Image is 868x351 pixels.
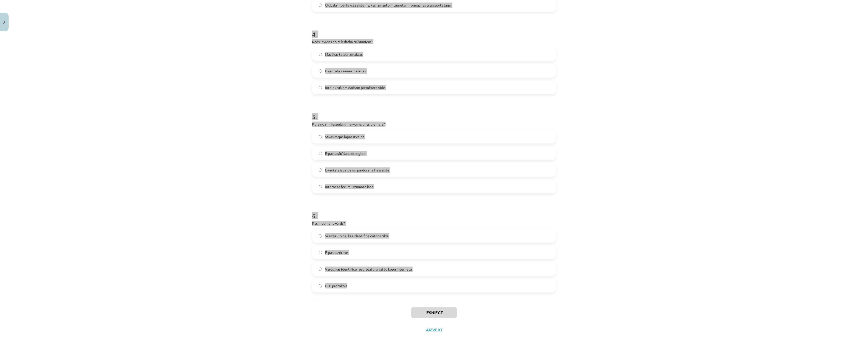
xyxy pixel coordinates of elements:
span: E-veikala izveide un pārdošana tiešsaistē [325,167,389,173]
input: Savas mājas lapas izveide [319,135,322,138]
h1: 4 . [312,22,556,38]
input: Lojalitātes samazināšanās [319,69,322,73]
h1: 6 . [312,203,556,219]
input: FTP protokols [319,284,322,287]
input: Intelektuālam darbam piemērota vide [319,86,322,89]
h1: 5 . [312,104,556,120]
input: E-pasta adrese [319,251,322,254]
span: Skaitļu virkne, kas identificē datoru tīklā [325,233,389,239]
span: Lojalitātes samazināšanās [325,68,366,74]
input: E-pasta sūtīšana draugiem [319,152,322,155]
p: Kas ir domēna vārds? [312,221,556,226]
input: Vārds, kas identificē resursdatoru vai to kopu internetā [319,268,322,271]
button: Aizvērt [424,327,444,332]
span: Intelektuālam darbam piemērota vide [325,85,385,90]
p: Kura no šīm iespējām ir e-komercijas piemērs? [312,122,556,127]
img: icon-close-lesson-0947bae3869378f0d4975bcd49f059093ad1ed9edebbc8119c70593378902aed.svg [3,21,5,24]
input: Interneta forumu izmantošana [319,185,322,188]
input: Mazākas telpu izmaksas [319,53,322,56]
span: Mazākas telpu izmaksas [325,52,363,57]
span: Interneta forumu izmantošana [325,184,373,189]
span: Globāla hiperteksta sistēma, kas izmanto internetu informācijas transportēšanai [325,3,452,8]
input: E-veikala izveide un pārdošana tiešsaistē [319,168,322,172]
span: Vārds, kas identificē resursdatoru vai to kopu internetā [325,267,412,272]
input: Skaitļu virkne, kas identificē datoru tīklā [319,234,322,238]
span: E-pasta sūtīšana draugiem [325,151,366,156]
span: Savas mājas lapas izveide [325,134,365,139]
span: FTP protokols [325,283,347,288]
span: E-pasta adrese [325,250,348,255]
p: Kāds ir viens no teledarba trūkumiem? [312,39,556,44]
button: Iesniegt [411,307,457,318]
input: Globāla hiperteksta sistēma, kas izmanto internetu informācijas transportēšanai [319,4,322,7]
